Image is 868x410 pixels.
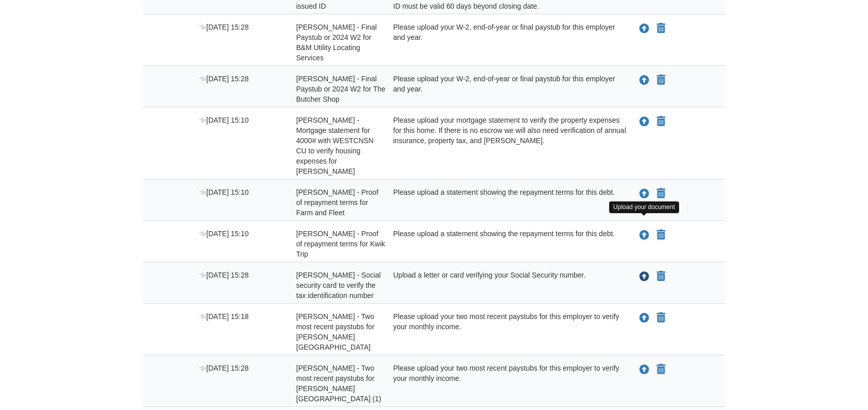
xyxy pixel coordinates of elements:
div: Please upload your W-2, end-of-year or final paystub for this employer and year. [385,74,628,104]
button: Declare Jonathan Vroman - Final Paystub or 2024 W2 for The Butcher Shop not applicable [656,74,666,86]
span: [DATE] 15:28 [199,23,249,31]
span: [DATE] 15:28 [199,271,249,279]
button: Declare Jonathan Vroman - Two most recent paystubs for Busse’s Barron Acres not applicable [656,312,666,324]
button: Upload Jonathan Vroman - Final Paystub or 2024 W2 for The Butcher Shop [638,74,650,87]
button: Upload Jonathan Vroman - Final Paystub or 2024 W2 for B&M Utility Locating Services [638,22,650,35]
span: [PERSON_NAME] - Mortgage statement for 4000# with WESTCNSN CU to verify housing expenses for [PER... [296,116,374,175]
span: [PERSON_NAME] - Proof of repayment terms for Kwik Trip [296,230,385,258]
button: Upload Jonathan Vroman - Proof of repayment terms for Kwik Trip [638,229,650,242]
div: Please upload your mortgage statement to verify the property expenses for this home. If there is ... [385,115,628,176]
button: Declare Jonathan Vroman - Mortgage statement for 4000# with WESTCNSN CU to verify housing expense... [656,116,666,128]
button: Declare Jonathan Vroman - Proof of repayment terms for Kwik Trip not applicable [656,229,666,241]
button: Upload Jonathan Vroman - Proof of repayment terms for Farm and Fleet [638,187,650,200]
span: [DATE] 15:10 [199,188,249,196]
button: Upload Jonathan Vroman - Mortgage statement for 4000# with WESTCNSN CU to verify housing expenses... [638,115,650,128]
span: [PERSON_NAME] - Proof of repayment terms for Farm and Fleet [296,188,378,217]
button: Declare Jonathan Vroman - Final Paystub or 2024 W2 for B&M Utility Locating Services not applicable [656,22,666,35]
span: [DATE] 15:28 [199,75,249,83]
span: [PERSON_NAME] - Two most recent paystubs for [PERSON_NAME][GEOGRAPHIC_DATA] (1) [296,364,381,403]
div: Upload a letter or card verifying your Social Security number. [385,270,628,301]
span: [PERSON_NAME] - Social security card to verify the tax identification number [296,271,381,300]
div: Please upload a statement showing the repayment terms for this debt. [385,229,628,259]
button: Declare Jonathan Vroman - Two most recent paystubs for Busse’s Barron Acres (1) not applicable [656,363,666,376]
span: [PERSON_NAME] - Two most recent paystubs for [PERSON_NAME][GEOGRAPHIC_DATA] [296,312,374,351]
span: [DATE] 15:28 [199,364,249,372]
span: [DATE] 15:10 [199,116,249,124]
span: [DATE] 15:18 [199,312,249,321]
button: Upload Jonathan Vroman - Social security card to verify the tax identification number [638,270,650,283]
button: Declare Jonathan Vroman - Social security card to verify the tax identification number not applic... [656,270,666,283]
div: Upload your document [609,201,679,213]
div: Please upload a statement showing the repayment terms for this debt. [385,187,628,218]
span: [PERSON_NAME] - Final Paystub or 2024 W2 for The Butcher Shop [296,75,385,103]
span: [PERSON_NAME] - Final Paystub or 2024 W2 for B&M Utility Locating Services [296,23,377,62]
span: [DATE] 15:10 [199,230,249,238]
div: Please upload your two most recent paystubs for this employer to verify your monthly income. [385,311,628,352]
div: Please upload your W-2, end-of-year or final paystub for this employer and year. [385,22,628,63]
button: Upload Jonathan Vroman - Two most recent paystubs for Busse’s Barron Acres (1) [638,363,650,376]
div: Please upload your two most recent paystubs for this employer to verify your monthly income. [385,363,628,404]
button: Upload Jonathan Vroman - Two most recent paystubs for Busse’s Barron Acres [638,311,650,325]
button: Declare Jonathan Vroman - Proof of repayment terms for Farm and Fleet not applicable [656,188,666,200]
